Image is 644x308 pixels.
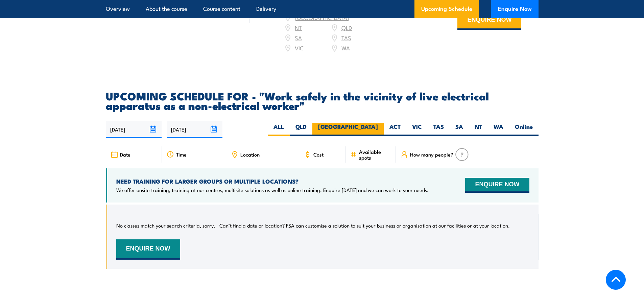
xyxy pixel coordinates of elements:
[469,123,488,136] label: NT
[116,187,429,193] p: We offer onsite training, training at our centres, multisite solutions as well as online training...
[167,121,222,138] input: To date
[428,123,450,136] label: TAS
[116,239,180,260] button: ENQUIRE NOW
[219,222,510,229] p: Can’t find a date or location? FSA can customise a solution to suit your business or organisation...
[384,123,406,136] label: ACT
[312,123,384,136] label: [GEOGRAPHIC_DATA]
[450,123,469,136] label: SA
[410,151,453,157] span: How many people?
[457,11,521,30] button: ENQUIRE NOW
[106,121,162,138] input: From date
[176,151,187,157] span: Time
[106,91,539,110] h2: UPCOMING SCHEDULE FOR - "Work safely in the vicinity of live electrical apparatus as a non-electr...
[116,177,429,185] h4: NEED TRAINING FOR LARGER GROUPS OR MULTIPLE LOCATIONS?
[313,151,324,157] span: Cost
[465,178,529,193] button: ENQUIRE NOW
[116,222,215,229] p: No classes match your search criteria, sorry.
[290,123,312,136] label: QLD
[120,151,130,157] span: Date
[240,151,260,157] span: Location
[406,123,428,136] label: VIC
[268,123,290,136] label: ALL
[488,123,509,136] label: WA
[359,149,391,160] span: Available spots
[509,123,539,136] label: Online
